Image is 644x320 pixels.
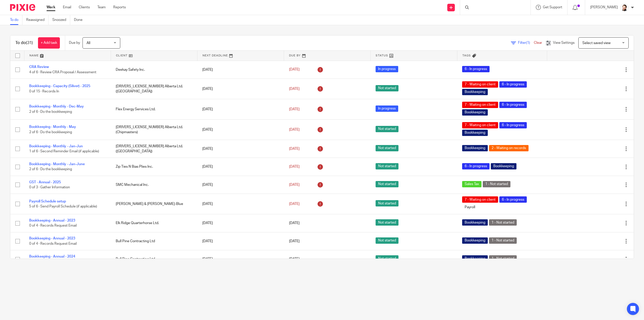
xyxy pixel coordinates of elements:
td: Bull Pine Contracting Ltd [111,232,197,250]
a: To do [10,15,22,25]
span: Bookkeeping [462,219,488,226]
a: Bookkeeping - Monthly - May [29,125,76,129]
span: Not started [376,237,398,244]
a: Email [63,5,71,10]
span: [DATE] [289,108,300,111]
a: Team [97,5,106,10]
p: [PERSON_NAME] [590,5,618,10]
span: Filter [518,41,534,45]
span: Not started [376,85,398,91]
span: 5 of 6 · Send Payroll Schedule (if applicable) [29,205,97,208]
td: [PERSON_NAME] & [PERSON_NAME]-Blue [111,194,197,214]
span: Not started [376,181,398,187]
span: 1 - Not started [489,219,517,226]
td: [DATE] [197,194,284,214]
td: [DATE] [197,176,284,194]
td: Flex Energy Services Ltd. [111,99,197,119]
span: 6 - In progress [499,196,527,203]
span: 1 - Not started [483,181,510,187]
span: [DATE] [289,202,300,206]
span: [DATE] [289,257,300,261]
span: Bookkeeping [462,145,488,151]
span: 1 - Not started [489,237,517,244]
a: Bookkeeping - Capacity (Silver) - 2025 [29,84,90,88]
span: Select saved view [582,41,611,45]
span: Payroll [462,204,478,210]
span: All [87,41,90,45]
td: [DATE] [197,79,284,99]
a: + Add task [38,37,60,49]
a: Payroll Schedule setup [29,200,66,203]
td: [DRIVERS_LICENSE_NUMBER] Alberta Ltd. (Chipmasters) [111,119,197,140]
td: [DATE] [197,99,284,119]
img: Pixie [10,4,35,11]
span: 6 - In progress [499,81,527,88]
td: [DATE] [197,214,284,232]
a: Bookkeeping - Monthly - Jan-June [29,162,85,166]
img: Jayde%20Headshot.jpg [620,4,628,12]
span: Not started [376,219,398,226]
span: 6 - In progress [499,102,527,108]
span: [DATE] [289,87,300,91]
span: (31) [26,41,33,45]
span: 2 of 6 · Do the bookkeeping [29,168,72,171]
span: (1) [526,41,530,45]
span: 1 - Not started [489,255,517,262]
td: [DATE] [197,61,284,79]
td: Elk Ridge Quarterhorse Ltd. [111,214,197,232]
span: Not started [376,163,398,169]
a: Reports [113,5,126,10]
span: [DATE] [289,68,300,72]
a: Clear [534,41,542,45]
td: [DATE] [197,140,284,158]
td: [DATE] [197,158,284,176]
a: Bookkeeping - Monthly - Jan-Jun [29,145,83,148]
td: Deekay Safety Inc. [111,61,197,79]
span: 4 of 6 · Review CRA Proposal / Assessment [29,70,96,74]
span: Bookkeeping [462,255,488,262]
span: Not started [376,126,398,132]
span: [DATE] [289,147,300,151]
span: Not started [376,200,398,206]
span: Bookkeeping [462,109,488,116]
span: 6 - In progress [462,163,490,169]
td: [DATE] [197,232,284,250]
a: CRA Review [29,65,49,69]
a: Bookkeeping - Annual - 2024 [29,255,75,258]
td: [DRIVERS_LICENSE_NUMBER] Alberta Ltd. ([GEOGRAPHIC_DATA]) [111,140,197,158]
span: 2 of 6 · Do the bookkeeping [29,110,72,114]
a: Bookkeeping - Monthly - Dec-May [29,105,84,108]
a: Done [74,15,86,25]
span: [DATE] [289,239,300,243]
td: Bull Pine Contracting Ltd [111,250,197,268]
span: Not started [376,255,398,262]
a: Bookkeeping - Annual - 2023 [29,219,75,222]
span: Sales Tax [462,181,481,187]
td: [DATE] [197,119,284,140]
span: [DATE] [289,128,300,131]
span: Bookkeeping [462,130,488,136]
span: 1 of 6 · Second Reminder Email (if applicable) [29,150,99,153]
a: Reassigned [26,15,49,25]
p: Due by [69,40,80,45]
td: Zip Ties N Bias Plies Inc. [111,158,197,176]
span: 6 - In progress [462,66,490,72]
span: Bookkeeping [462,237,488,244]
a: Clients [79,5,90,10]
span: 7 - Waiting on client [462,196,498,203]
span: Tags [462,54,471,57]
span: In progress [376,105,398,112]
span: [DATE] [289,183,300,187]
span: 0 of 4 · Records Request Email [29,224,77,228]
span: 0 of 3 · Gather Information [29,186,70,189]
a: Work [47,5,55,10]
span: 0 of 4 · Records Request Email [29,242,77,245]
a: GST - Annual - 2025 [29,181,61,184]
span: Get Support [543,6,562,9]
span: [DATE] [289,165,300,168]
span: 7 - Waiting on client [462,81,498,88]
span: 6 - In progress [499,122,527,128]
span: View Settings [553,41,575,45]
span: Bookkeeping [491,163,516,169]
td: SMC Mechanical Inc. [111,176,197,194]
